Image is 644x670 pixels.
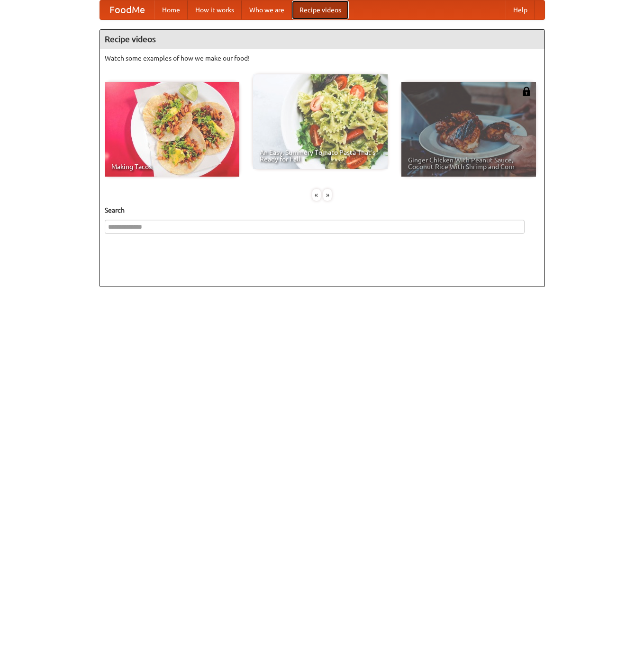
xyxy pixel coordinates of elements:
a: Recipe videos [292,0,349,19]
a: How it works [188,0,242,19]
a: An Easy, Summery Tomato Pasta That's Ready for Fall [253,74,388,169]
a: Who we are [242,0,292,19]
div: « [312,189,321,201]
a: FoodMe [100,0,154,19]
a: Help [506,0,535,19]
span: Making Tacos [111,163,233,170]
a: Home [154,0,188,19]
p: Watch some examples of how we make our food! [105,54,540,63]
h4: Recipe videos [100,30,544,49]
div: » [323,189,332,201]
span: An Easy, Summery Tomato Pasta That's Ready for Fall [260,149,381,162]
a: Making Tacos [105,82,239,177]
h5: Search [105,205,540,215]
img: 483408.png [522,87,531,96]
